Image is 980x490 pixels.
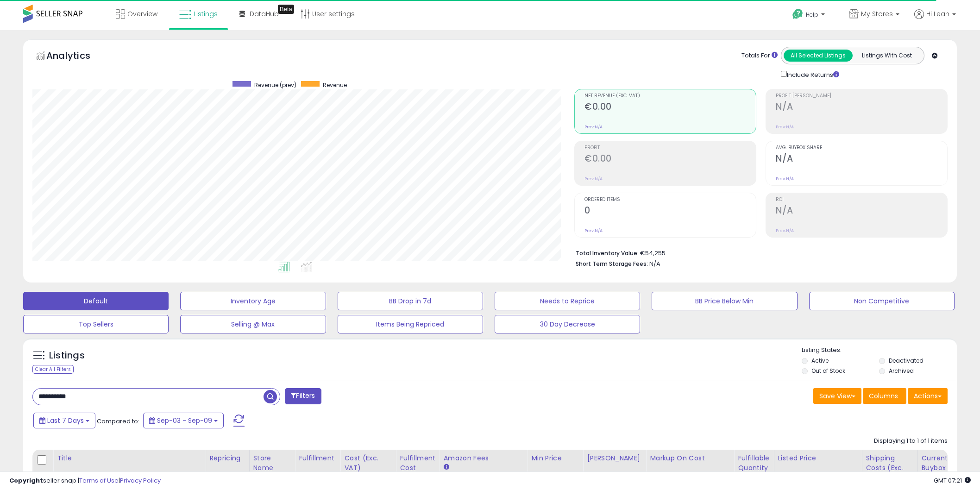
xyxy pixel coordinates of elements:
label: Out of Stock [811,367,845,375]
label: Deactivated [889,357,923,364]
div: Fulfillment [299,453,336,463]
small: Prev: N/A [584,176,603,182]
small: Prev: N/A [776,228,794,233]
span: Revenue (prev) [254,81,296,89]
button: Last 7 Days [33,413,95,428]
div: Repricing [209,453,245,463]
div: Store Name [253,453,291,473]
div: Fulfillable Quantity [738,453,770,473]
strong: Copyright [9,476,43,485]
button: Non Competitive [809,292,955,310]
li: €54,255 [576,247,941,258]
label: Active [811,357,829,364]
h5: Listings [49,349,85,362]
small: Prev: N/A [776,124,794,130]
button: BB Price Below Min [652,292,797,310]
small: Amazon Fees. [443,463,449,471]
button: All Selected Listings [784,50,853,62]
button: 30 Day Decrease [495,315,640,333]
button: Inventory Age [180,292,326,310]
div: Displaying 1 to 1 of 1 items [874,437,948,446]
span: ROI [776,197,947,202]
small: Prev: N/A [776,176,794,182]
button: Items Being Repriced [338,315,483,333]
button: BB Drop in 7d [338,292,483,310]
small: Prev: N/A [584,228,603,233]
button: Actions [908,388,948,404]
th: The percentage added to the cost of goods (COGS) that forms the calculator for Min & Max prices. [646,450,734,486]
b: Total Inventory Value: [576,249,639,257]
div: Current Buybox Price [922,453,969,473]
h2: 0 [584,205,756,218]
small: Prev: N/A [584,124,603,130]
span: Net Revenue (Exc. VAT) [584,94,756,99]
b: Short Term Storage Fees: [576,260,648,268]
h2: N/A [776,153,947,166]
h2: €0.00 [584,101,756,114]
span: N/A [649,259,660,268]
div: Tooltip anchor [278,5,294,14]
a: Privacy Policy [120,476,161,485]
button: Needs to Reprice [495,292,640,310]
a: Hi Leah [914,9,956,30]
div: Clear All Filters [32,365,74,374]
div: Markup on Cost [650,453,730,463]
button: Selling @ Max [180,315,326,333]
span: Profit [584,145,756,151]
button: Listings With Cost [852,50,921,62]
div: Cost (Exc. VAT) [344,453,392,473]
h5: Analytics [46,49,108,64]
span: Help [806,11,818,19]
button: Columns [863,388,906,404]
div: Title [57,453,201,463]
div: seller snap | | [9,477,161,485]
div: Include Returns [774,69,850,80]
span: Avg. Buybox Share [776,145,947,151]
span: 2025-09-18 07:21 GMT [934,476,971,485]
div: Amazon Fees [443,453,523,463]
h2: N/A [776,101,947,114]
button: Filters [285,388,321,404]
span: Overview [127,9,157,19]
div: Fulfillment Cost [400,453,435,473]
div: Listed Price [778,453,858,463]
i: Get Help [792,8,804,20]
label: Archived [889,367,914,375]
button: Save View [813,388,861,404]
span: Listings [194,9,218,19]
a: Terms of Use [79,476,119,485]
h2: €0.00 [584,153,756,166]
span: Compared to: [97,417,139,426]
div: [PERSON_NAME] [587,453,642,463]
span: Ordered Items [584,197,756,202]
a: Help [785,1,834,30]
span: Revenue [323,81,347,89]
p: Listing States: [802,346,957,355]
h2: N/A [776,205,947,218]
span: Last 7 Days [47,416,84,425]
div: Totals For [741,51,778,60]
span: DataHub [250,9,279,19]
span: Columns [869,391,898,401]
div: Min Price [531,453,579,463]
button: Top Sellers [23,315,169,333]
span: Hi Leah [926,9,949,19]
button: Default [23,292,169,310]
button: Sep-03 - Sep-09 [143,413,224,428]
span: Profit [PERSON_NAME] [776,94,947,99]
span: My Stores [861,9,893,19]
div: Shipping Costs (Exc. VAT) [866,453,914,483]
span: Sep-03 - Sep-09 [157,416,212,425]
